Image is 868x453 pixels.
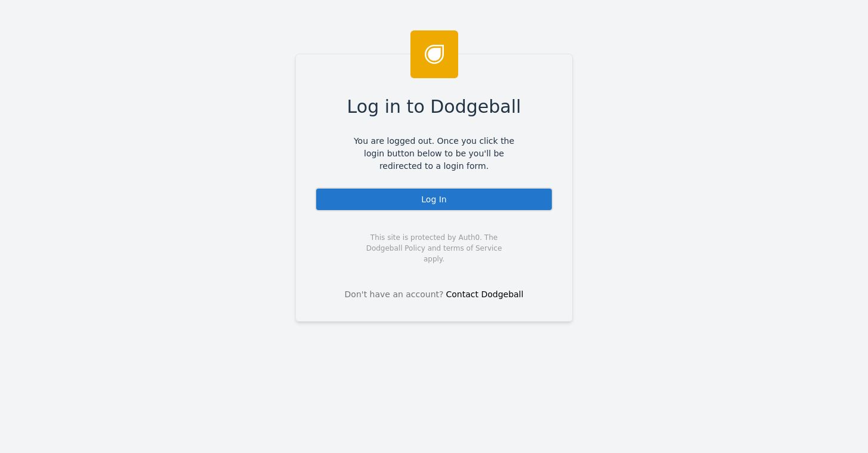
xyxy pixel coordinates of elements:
[345,135,523,172] span: You are logged out. Once you click the login button below to be you'll be redirected to a login f...
[345,288,444,301] span: Don't have an account?
[356,232,512,264] span: This site is protected by Auth0. The Dodgeball Policy and terms of Service apply.
[315,187,553,211] div: Log In
[446,289,524,299] a: Contact Dodgeball
[347,93,521,120] span: Log in to Dodgeball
